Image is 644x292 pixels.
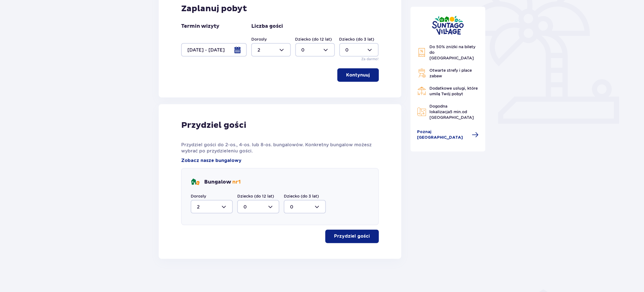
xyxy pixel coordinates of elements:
p: Termin wizyty [181,23,219,30]
img: Suntago Village [432,16,464,35]
button: Kontynuuj [337,68,379,82]
p: Przydziel gości [181,120,246,131]
img: Map Icon [417,107,426,116]
label: Dziecko (do 12 lat) [295,36,332,42]
img: Restaurant Icon [417,87,426,96]
img: Grill Icon [417,69,426,78]
button: Przydziel gości [325,230,379,243]
label: Dorosły [251,36,267,42]
span: Dogodna lokalizacja od [GEOGRAPHIC_DATA] [430,104,474,120]
p: Liczba gości [251,23,283,30]
p: Za darmo! [361,57,379,62]
span: Dodatkowe usługi, które umilą Twój pobyt [430,86,478,96]
p: Kontynuuj [346,72,370,78]
label: Dziecko (do 12 lat) [237,193,274,199]
img: Discount Icon [417,48,426,57]
span: Otwarte strefy i place zabaw [430,68,472,78]
p: Zaplanuj pobyt [181,3,247,14]
p: Przydziel gości do 2-os., 4-os. lub 8-os. bungalowów. Konkretny bungalow możesz wybrać po przydzi... [181,142,379,154]
span: nr 1 [232,179,241,185]
img: bungalows Icon [191,178,200,187]
a: Zobacz nasze bungalowy [181,157,242,164]
label: Dziecko (do 3 lat) [284,193,319,199]
label: Dziecko (do 3 lat) [339,36,374,42]
label: Dorosły [191,193,206,199]
span: 5 min. [450,110,462,114]
p: Przydziel gości [334,233,370,240]
a: Poznaj [GEOGRAPHIC_DATA] [417,129,479,140]
span: Poznaj [GEOGRAPHIC_DATA] [417,129,469,140]
span: Do 50% zniżki na bilety do [GEOGRAPHIC_DATA] [430,45,476,60]
p: Bungalow [204,179,241,186]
